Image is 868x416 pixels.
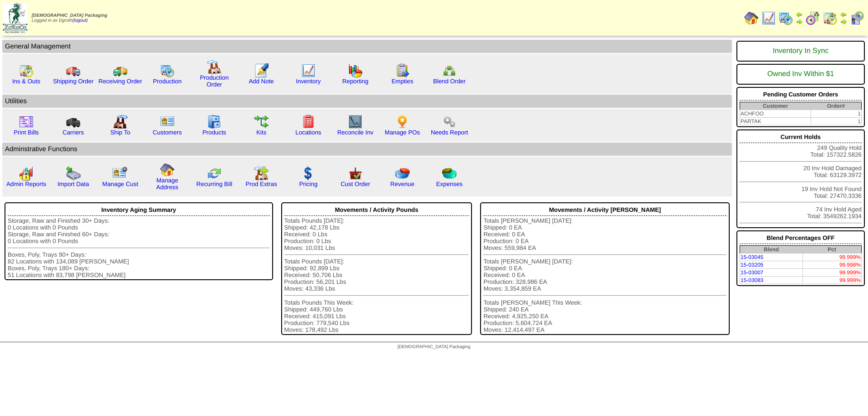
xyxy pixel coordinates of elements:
[66,166,80,181] img: import.gif
[14,129,39,136] a: Print Bills
[2,95,732,108] td: Utilities
[431,129,468,136] a: Needs Report
[740,232,862,244] div: Blend Percentages OFF
[2,143,732,156] td: Adminstrative Functions
[110,129,130,136] a: Ship To
[811,110,861,118] td: 1
[301,115,316,129] img: locations.gif
[342,78,368,85] a: Reporting
[256,129,266,136] a: Kits
[284,204,469,216] div: Movements / Activity Pounds
[802,246,861,253] th: Pct
[442,63,457,78] img: network.png
[740,246,803,253] th: Blend
[348,63,363,78] img: graph.gif
[395,166,410,181] img: pie_chart.png
[385,129,420,136] a: Manage POs
[802,261,861,269] td: 99.998%
[153,78,182,85] a: Production
[6,181,46,187] a: Admin Reports
[113,115,127,129] img: factory2.gif
[112,166,129,181] img: managecust.png
[741,277,764,283] a: 15-03083
[207,115,222,129] img: cabinet.gif
[254,166,269,181] img: prodextras.gif
[811,102,861,110] th: Order#
[740,131,862,143] div: Current Holds
[337,129,373,136] a: Reconcile Inv
[744,11,759,25] img: home.gif
[301,166,316,181] img: dollar.gif
[436,181,463,187] a: Expenses
[156,177,179,191] a: Manage Address
[395,115,410,129] img: po.png
[392,78,413,85] a: Empties
[741,262,764,268] a: 15-03205
[740,118,811,125] td: PARTAK
[442,115,457,129] img: workflow.png
[740,89,862,100] div: Pending Customer Orders
[203,129,226,136] a: Products
[53,78,94,85] a: Shipping Order
[66,63,80,78] img: truck.gif
[207,60,222,74] img: factory.gif
[483,217,726,333] div: Totals [PERSON_NAME] [DATE]: Shipped: 0 EA Received: 0 EA Production: 0 EA Moves: 559,984 EA Tota...
[395,63,410,78] img: workorder.gif
[57,181,89,187] a: Import Data
[806,11,820,25] img: calendarblend.gif
[802,277,861,284] td: 99.999%
[761,11,776,25] img: line_graph.gif
[741,269,764,276] a: 15-03007
[160,163,175,177] img: home.gif
[840,18,847,25] img: arrowright.gif
[299,181,318,187] a: Pricing
[245,181,277,187] a: Prod Extras
[249,78,274,85] a: Add Note
[348,115,363,129] img: line_graph2.gif
[850,11,864,25] img: calendarcustomer.gif
[741,254,764,260] a: 15-03045
[823,11,837,25] img: calendarinout.gif
[254,63,269,78] img: orders.gif
[160,115,175,129] img: customers.gif
[740,102,811,110] th: Customer
[19,166,33,181] img: graph2.png
[254,115,269,129] img: workflow.gif
[3,3,28,33] img: zoroco-logo-small.webp
[2,40,732,53] td: General Management
[390,181,414,187] a: Revenue
[19,63,33,78] img: calendarinout.gif
[8,217,270,278] div: Storage, Raw and Finished 30+ Days: 0 Locations with 0 Pounds Storage, Raw and Finished 60+ Days:...
[796,18,803,25] img: arrowright.gif
[483,204,726,216] div: Movements / Activity [PERSON_NAME]
[840,11,847,18] img: arrowleft.gif
[802,269,861,277] td: 99.999%
[348,166,363,181] img: cust_order.png
[284,217,469,333] div: Totals Pounds [DATE]: Shipped: 42,178 Lbs Received: 0 Lbs Production: 0 Lbs Moves: 10,031 Lbs Tot...
[740,110,811,118] td: ACHFOO
[433,78,466,85] a: Blend Order
[160,63,175,78] img: calendarprod.gif
[32,13,107,23] span: Logged in as Dgroth
[207,166,222,181] img: reconcile.gif
[196,181,232,187] a: Recurring Bill
[740,66,862,83] div: Owned Inv Within $1
[99,78,142,85] a: Receiving Order
[296,78,321,85] a: Inventory
[72,18,88,23] a: (logout)
[442,166,457,181] img: pie_chart2.png
[301,63,316,78] img: line_graph.gif
[32,13,107,18] span: [DEMOGRAPHIC_DATA] Packaging
[811,118,861,125] td: 1
[12,78,40,85] a: Ins & Outs
[778,11,793,25] img: calendarprod.gif
[796,11,803,18] img: arrowleft.gif
[62,129,84,136] a: Carriers
[295,129,321,136] a: Locations
[102,181,138,187] a: Manage Cust
[397,344,470,349] span: [DEMOGRAPHIC_DATA] Packaging
[8,204,270,216] div: Inventory Aging Summary
[66,115,80,129] img: truck3.gif
[153,129,182,136] a: Customers
[740,43,862,60] div: Inventory In Sync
